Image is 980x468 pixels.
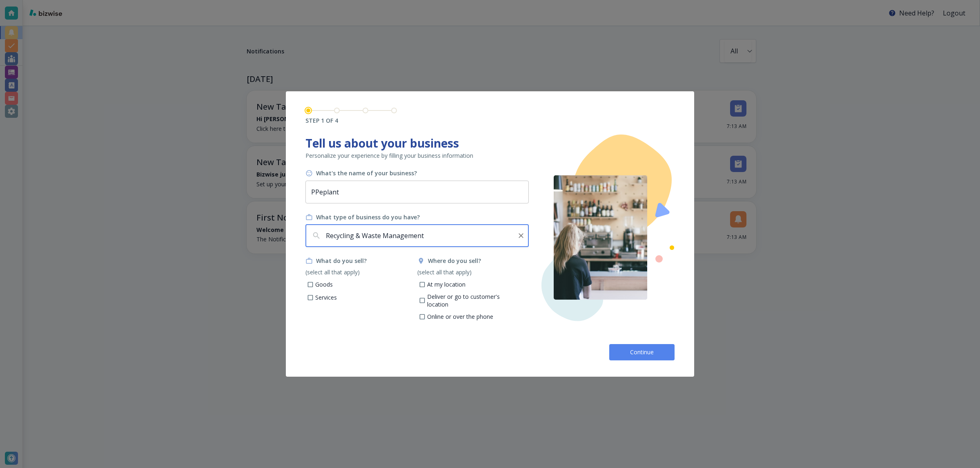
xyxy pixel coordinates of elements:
h6: STEP 1 OF 4 [305,117,397,125]
h6: What type of business do you have? [316,213,420,221]
span: Continue [629,348,655,356]
p: Deliver or go to customer's location [427,293,523,309]
input: Your business name [305,181,529,203]
h6: What's the name of your business? [316,169,417,177]
h6: Where do you sell? [428,257,481,265]
p: Personalize your experience by filling your business information [305,152,529,160]
p: At my location [427,280,465,289]
input: Search for your business type [324,228,513,243]
p: Online or over the phone [427,313,493,321]
p: Goods [315,280,333,289]
p: (select all that apply) [305,268,417,276]
h6: What do you sell? [316,257,367,265]
p: (select all that apply) [417,268,529,276]
p: Services [315,294,337,302]
button: Clear [515,230,527,241]
h1: Tell us about your business [305,135,529,152]
button: Continue [609,344,675,360]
